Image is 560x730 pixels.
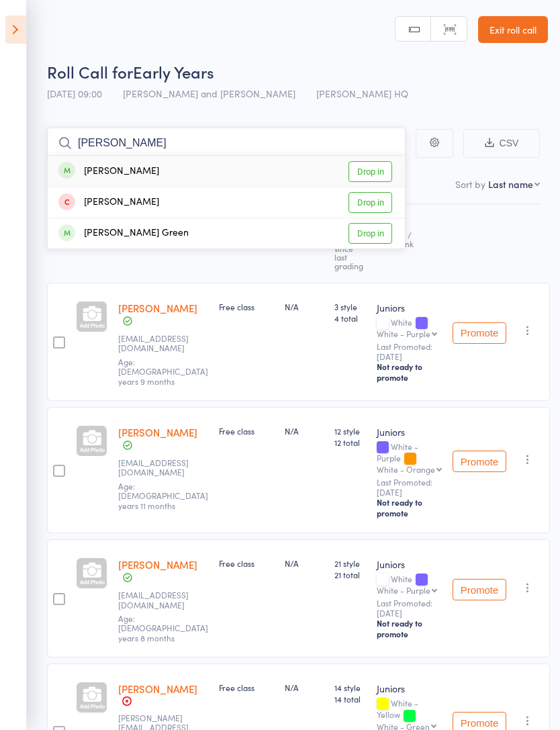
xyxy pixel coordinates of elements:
[334,437,366,448] span: 12 total
[47,128,406,158] input: Search by name
[334,301,366,312] span: 3 style
[118,682,197,696] a: [PERSON_NAME]
[219,425,254,437] span: Free class
[58,226,189,241] div: [PERSON_NAME] Green
[118,612,208,643] span: Age: [DEMOGRAPHIC_DATA] years 8 months
[371,210,447,277] div: Style
[118,458,205,477] small: helens2708@outlook.com
[377,230,442,248] div: Current / Next Rank
[334,557,366,569] span: 21 style
[377,301,442,314] div: Juniors
[47,87,102,100] span: [DATE] 09:00
[377,557,442,571] div: Juniors
[334,693,366,704] span: 14 total
[316,87,408,100] span: [PERSON_NAME] HQ
[285,301,324,312] div: N/A
[463,129,540,158] button: CSV
[118,301,197,315] a: [PERSON_NAME]
[377,465,435,473] div: White - Orange
[334,312,366,324] span: 4 total
[377,361,442,383] div: Not ready to promote
[58,195,159,210] div: [PERSON_NAME]
[133,60,214,83] span: Early Years
[377,329,430,338] div: White - Purple
[348,161,392,182] a: Drop in
[123,87,295,100] span: [PERSON_NAME] and [PERSON_NAME]
[118,356,208,387] span: Age: [DEMOGRAPHIC_DATA] years 9 months
[334,569,366,580] span: 21 total
[118,334,205,353] small: Sophie.turner_3@hotmail.co.uk
[219,301,254,312] span: Free class
[334,425,366,437] span: 12 style
[377,586,430,594] div: White - Purple
[377,682,442,695] div: Juniors
[118,557,197,572] a: [PERSON_NAME]
[478,16,548,43] a: Exit roll call
[58,164,159,179] div: [PERSON_NAME]
[348,192,392,213] a: Drop in
[377,318,442,338] div: White
[377,698,442,730] div: White - Yellow
[47,60,133,83] span: Roll Call for
[377,477,442,497] small: Last Promoted: [DATE]
[377,342,442,361] small: Last Promoted: [DATE]
[334,244,366,270] div: since last grading
[377,598,442,618] small: Last Promoted: [DATE]
[285,557,324,569] div: N/A
[118,480,208,511] span: Age: [DEMOGRAPHIC_DATA] years 11 months
[118,425,197,439] a: [PERSON_NAME]
[334,682,366,693] span: 14 style
[453,322,506,344] button: Promote
[377,618,442,639] div: Not ready to promote
[219,557,254,569] span: Free class
[453,451,506,472] button: Promote
[285,425,324,437] div: N/A
[377,425,442,439] div: Juniors
[118,590,205,610] small: successma@adamcowley.co.uk
[377,442,442,473] div: White - Purple
[285,682,324,693] div: N/A
[377,497,442,518] div: Not ready to promote
[488,177,533,191] div: Last name
[348,223,392,244] a: Drop in
[219,682,254,693] span: Free class
[453,579,506,600] button: Promote
[377,574,442,594] div: White
[455,177,485,191] label: Sort by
